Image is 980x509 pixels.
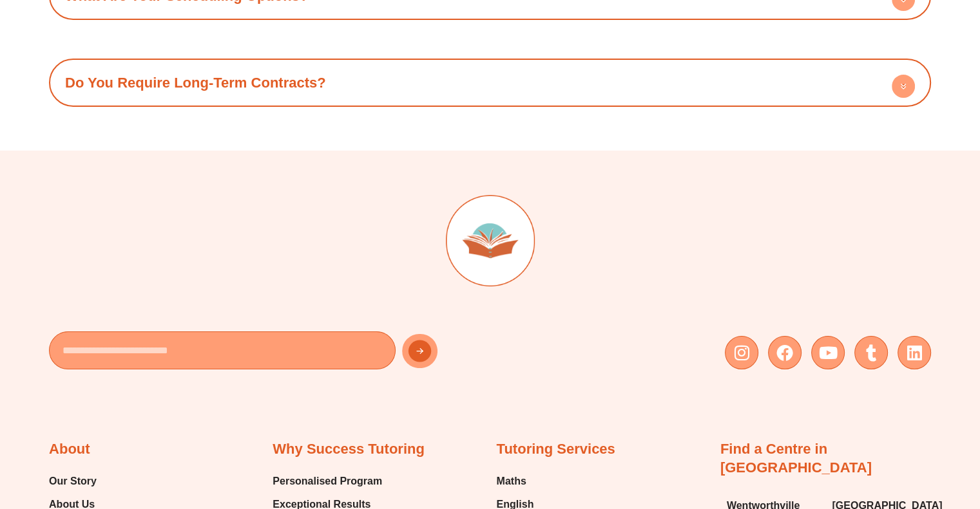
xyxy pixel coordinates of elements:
[497,472,559,491] a: Maths
[720,441,872,476] a: Find a Centre in [GEOGRAPHIC_DATA]
[55,65,925,100] div: Do You Require Long-Term Contracts?
[49,472,97,491] span: Our Story
[49,331,483,376] form: New Form
[273,472,382,491] a: Personalised Program
[49,440,90,459] h2: About
[497,472,526,491] span: Maths
[916,447,980,509] iframe: Chat Widget
[273,440,425,459] h2: Why Success Tutoring
[497,440,615,459] h2: Tutoring Services
[49,472,143,491] a: Our Story
[65,75,326,91] a: Do You Require Long-Term Contracts?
